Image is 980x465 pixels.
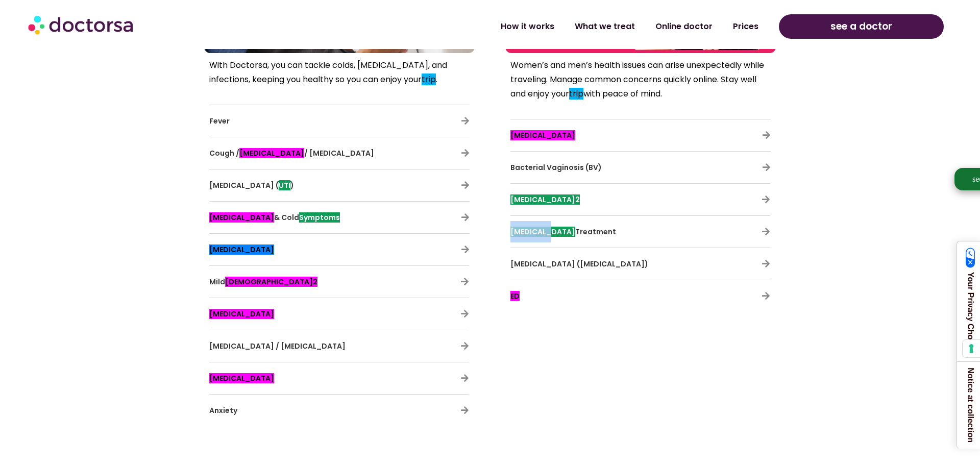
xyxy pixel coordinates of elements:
span: Category: HK SG Miracle Cure, Term: "Cystitis" [510,130,575,140]
nav: Menu [253,15,769,38]
span: Category: Recreational Drug Terms : Review for potential Recreational Drugs content, Term: "trip" [422,74,436,85]
span: Number of Categories containing this Term [313,277,317,287]
span: Category: Birth Control and 1 other(s), Term: "herpes" [510,194,580,205]
a: What we treat [565,15,645,38]
span: see a doctor [830,18,892,35]
span: Cough / / [MEDICAL_DATA] [209,148,374,158]
span: Bacterial Vaginosis (BV) [510,162,602,173]
span: Anxiety [209,405,237,415]
span: Category: Birth Control, Term: "uti", Translation: "use" [279,180,290,190]
span: Category: HK SG Miracle Cure, Term: "Bronchitis" [209,309,274,319]
a: Online doctor [645,15,723,38]
p: With Doctorsa, you can tackle colds, [MEDICAL_DATA], and infections, keeping you healthy so you c... [209,58,470,87]
span: Number of Categories containing this Term [575,194,580,205]
p: Women’s and men’s health issues can arise unexpectedly while traveling. Manage common concerns qu... [510,58,771,101]
span: Category: Others, Term: "Covid" [209,244,274,255]
span: Category: Recreational Drug Terms : Review for potential Recreational Drugs content, Term: "trip" [569,88,583,100]
img: California Consumer Privacy Act (CCPA) Opt-Out Icon [966,248,975,268]
a: see a doctor [779,14,944,39]
span: Category: HK SG Miracle Cure and 1 other(s), Term: "Asthma" [225,277,317,287]
span: Category: Miracle Cure Condition List, Term: "flu" [209,212,274,223]
span: Category: Miracle Cure Condition List, Term: "gout" [209,373,274,383]
span: [MEDICAL_DATA] ( ) [209,180,294,190]
a: How it works [491,15,565,38]
span: Category: Birth Control, Term: "chlamydia" [510,227,575,237]
a: Mild Asthma [460,277,469,286]
span: [MEDICAL_DATA] / [MEDICAL_DATA] [209,341,346,351]
span: Treatment [510,227,616,237]
span: Category: Miracle Cure Condition List, Term: "ed", Translation: "and" [510,291,520,301]
a: Mild[DEMOGRAPHIC_DATA]2 [209,277,317,287]
span: Category: Birth Control, Term: "symptoms" [299,212,340,223]
span: [MEDICAL_DATA] ([MEDICAL_DATA]) [510,259,648,269]
button: Your consent preferences for tracking technologies [963,340,980,357]
span: Fever [209,116,230,126]
a: Prices [723,15,769,38]
span: Category: HK SG Miracle Cure, Term: "Bronchitis" [239,148,304,158]
span: & Cold [209,212,340,223]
